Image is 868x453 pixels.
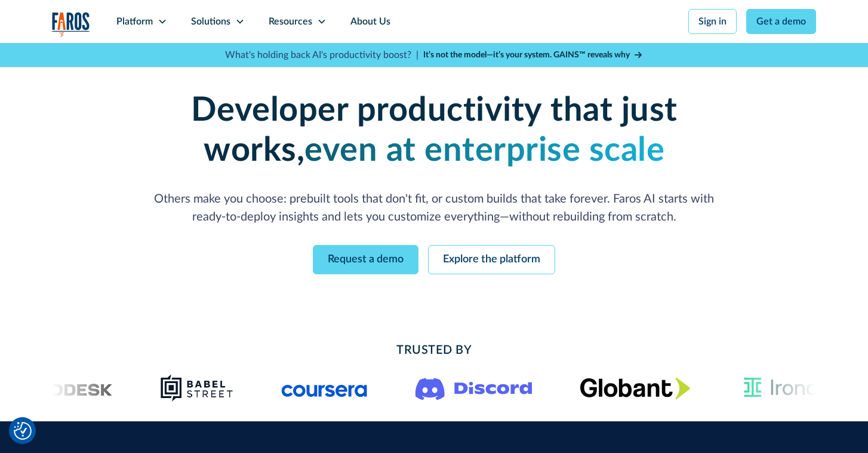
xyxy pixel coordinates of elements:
[415,375,533,400] img: Logo of the communication platform Discord.
[304,134,664,167] strong: even at enterprise scale
[282,378,368,397] img: Logo of the online learning platform Coursera.
[147,341,721,359] h2: Trusted By
[14,422,32,440] img: Revisit consent button
[191,14,230,29] div: Solutions
[313,245,418,274] a: Request a demo
[269,14,312,29] div: Resources
[191,94,678,167] strong: Developer productivity that just works,
[580,377,691,399] img: Globant's logo
[52,12,90,36] a: home
[225,48,418,62] p: What's holding back AI's productivity boost? |
[14,422,32,440] button: Cookie Settings
[161,374,234,402] img: Babel Street logo png
[147,190,721,226] p: Others make you choose: prebuilt tools that don't fit, or custom builds that take forever. Faros ...
[746,9,816,34] a: Get a demo
[428,245,555,274] a: Explore the platform
[688,9,737,34] a: Sign in
[423,49,643,62] a: It’s not the model—it’s your system. GAINS™ reveals why
[423,51,630,59] strong: It’s not the model—it’s your system. GAINS™ reveals why
[52,12,90,36] img: Logo of the analytics and reporting company Faros.
[116,14,153,29] div: Platform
